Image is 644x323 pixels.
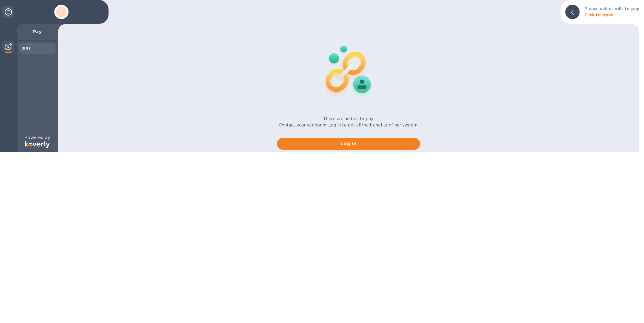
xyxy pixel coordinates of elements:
p: There are no bills to pay. Contact your vendor or Log in to get all the benefits of our system. [279,116,419,128]
b: Please select bills to pay [584,6,639,11]
span: Log in [282,140,415,147]
b: Bills [21,46,30,50]
p: Powered by [24,135,50,141]
button: Log in [277,138,420,150]
p: Pay [21,29,53,35]
img: Logo [25,141,50,148]
b: Click to open [584,13,614,17]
